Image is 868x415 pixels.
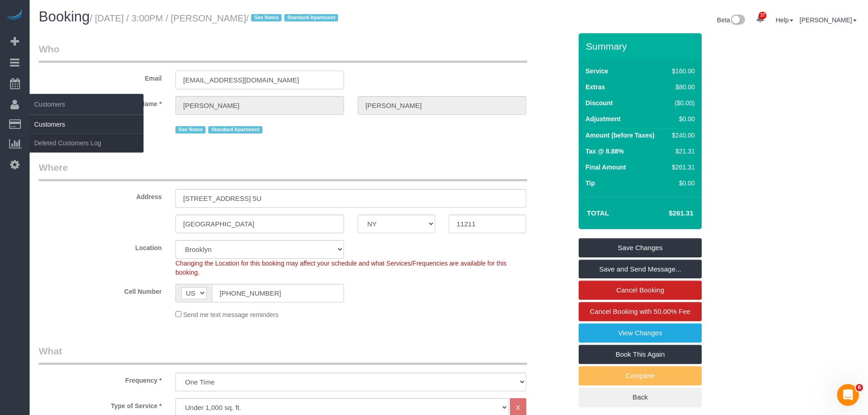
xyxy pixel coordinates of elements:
[590,307,691,315] span: Cancel Booking with 50.00% Fee
[32,240,169,252] label: Location
[183,311,278,318] span: Send me text message reminders
[39,344,527,365] legend: What
[39,161,527,181] legend: Where
[579,302,702,321] a: Cancel Booking with 50.00% Fee
[586,147,624,156] label: Tax @ 8.88%
[759,12,766,19] span: 37
[90,13,341,23] small: / [DATE] / 3:00PM / [PERSON_NAME]
[32,71,169,83] label: Email
[246,13,341,23] span: /
[856,384,863,391] span: 6
[668,114,695,123] div: $0.00
[586,98,613,108] label: Discount
[586,82,605,92] label: Extras
[175,71,344,89] input: Email
[30,115,144,153] ul: Customers
[30,134,144,152] a: Deleted Customers Log
[586,179,595,188] label: Tip
[579,260,702,279] a: Save and Send Message...
[30,94,144,115] span: Customers
[776,16,793,24] a: Help
[586,131,654,140] label: Amount (before Taxes)
[32,373,169,385] label: Frequency *
[668,82,695,92] div: $80.00
[586,67,608,76] label: Service
[837,384,859,406] iframe: Intercom live chat
[5,9,24,22] img: Automaid Logo
[30,115,144,133] a: Customers
[642,210,693,217] h4: $261.31
[284,14,339,21] span: Standard Apartment
[586,163,626,172] label: Final Amount
[587,209,609,217] strong: Total
[668,131,695,140] div: $240.00
[449,215,526,233] input: Zip Code
[668,67,695,76] div: $160.00
[717,16,745,24] a: Beta
[668,179,695,188] div: $0.00
[579,281,702,300] a: Cancel Booking
[175,96,344,115] input: First Name
[668,98,695,108] div: ($0.00)
[39,42,527,63] legend: Who
[251,14,281,21] span: See Notes
[751,9,769,29] a: 37
[800,16,857,24] a: [PERSON_NAME]
[579,388,702,407] a: Back
[175,260,507,276] span: Changing the Location for this booking may affect your schedule and what Services/Frequencies are...
[586,41,697,51] h3: Summary
[579,323,702,343] a: View Changes
[212,284,344,302] input: Cell Number
[586,114,621,123] label: Adjustment
[668,163,695,172] div: $261.31
[579,345,702,364] a: Book This Again
[358,96,526,115] input: Last Name
[32,189,169,201] label: Address
[175,126,205,133] span: See Notes
[175,215,344,233] input: City
[39,9,90,25] span: Booking
[730,15,745,26] img: New interface
[579,238,702,257] a: Save Changes
[208,126,262,133] span: Standard Apartment
[668,147,695,156] div: $21.31
[32,284,169,296] label: Cell Number
[32,398,169,410] label: Type of Service *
